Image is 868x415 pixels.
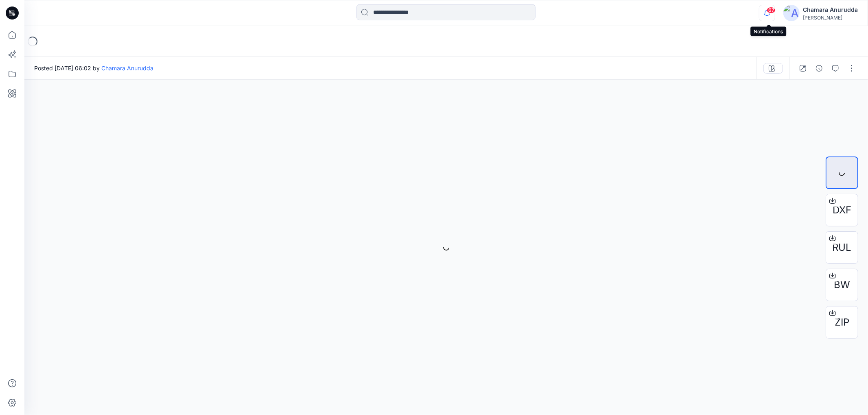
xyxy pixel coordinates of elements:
span: Posted [DATE] 06:02 by [34,64,153,72]
button: Details [813,62,826,75]
span: BW [834,278,850,292]
div: [PERSON_NAME] [803,15,858,21]
div: Chamara Anurudda [803,5,858,15]
span: RUL [833,240,852,255]
span: 67 [767,7,776,13]
img: avatar [783,5,800,21]
span: ZIP [835,315,849,330]
a: Chamara Anurudda [101,65,153,72]
span: DXF [833,203,851,217]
